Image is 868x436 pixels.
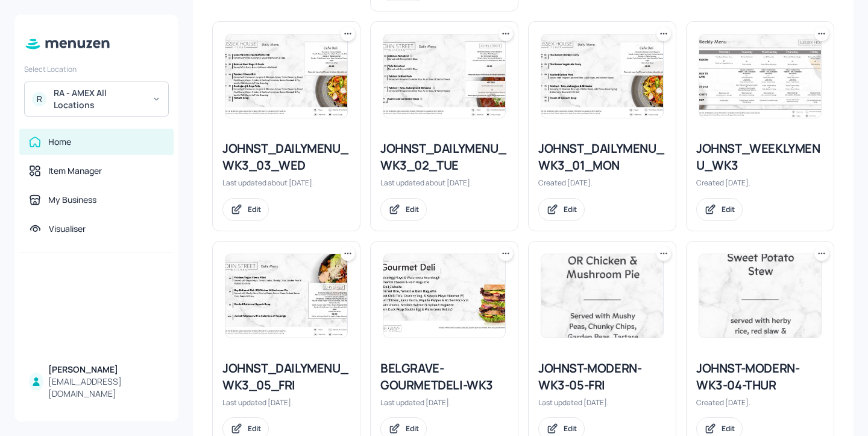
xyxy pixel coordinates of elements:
[696,397,824,408] div: Created [DATE].
[48,165,102,177] div: Item Manager
[564,423,577,434] div: Edit
[538,360,666,394] div: JOHNST-MODERN-WK3-05-FRI
[222,360,350,394] div: JOHNST_DAILYMENU_WK3_05_FRI
[222,140,350,174] div: JOHNST_DAILYMENU_WK3_03_WED
[225,34,347,118] img: 2025-04-03-1743688121738lia2kcjkhxa.jpeg
[380,360,508,394] div: BELGRAVE-GOURMETDELI-WK3
[24,64,169,74] div: Select Location
[380,178,508,188] div: Last updated about [DATE].
[696,140,824,174] div: JOHNST_WEEKLYMENU_WK3
[48,376,164,400] div: [EMAIL_ADDRESS][DOMAIN_NAME]
[722,423,735,434] div: Edit
[48,364,164,376] div: [PERSON_NAME]
[538,397,666,408] div: Last updated [DATE].
[383,254,505,338] img: 2025-02-10-1739178460605pzkztxuvzk.jpeg
[49,223,86,235] div: Visualiser
[380,140,508,174] div: JOHNST_DAILYMENU_WK3_02_TUE
[48,136,71,148] div: Home
[722,204,735,214] div: Edit
[380,397,508,408] div: Last updated [DATE].
[48,194,96,206] div: My Business
[699,254,821,338] img: 2024-12-09-1733708813417hkbsys2ne6t.jpeg
[54,87,145,111] div: RA - AMEX All Locations
[225,254,347,338] img: 2025-04-04-1743777849906zth9rltfywl.jpeg
[696,178,824,188] div: Created [DATE].
[541,34,663,118] img: 2025-07-07-17519027736679jfkayzlsbh.jpeg
[564,204,577,214] div: Edit
[699,34,821,118] img: 2025-07-07-1751901869830r0za87ja3gb.jpeg
[222,178,350,188] div: Last updated about [DATE].
[696,360,824,394] div: JOHNST-MODERN-WK3-04-THUR
[32,92,46,106] div: R
[248,204,261,214] div: Edit
[248,423,261,434] div: Edit
[541,254,663,338] img: 2025-02-14-1739532375380y5grp8xgzlj.jpeg
[222,397,350,408] div: Last updated [DATE].
[383,34,505,118] img: 2025-07-09-1752069936719qgst8ul291.jpeg
[538,178,666,188] div: Created [DATE].
[406,423,419,434] div: Edit
[538,140,666,174] div: JOHNST_DAILYMENU_WK3_01_MON
[406,204,419,214] div: Edit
